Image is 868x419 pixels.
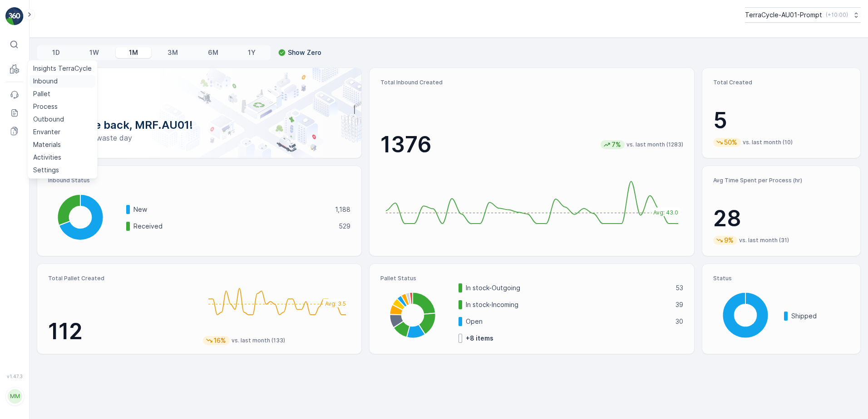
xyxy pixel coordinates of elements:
[8,389,22,404] div: MM
[52,118,347,132] p: Welcome back, MRF.AU01!
[745,7,861,23] button: TerraCycle-AU01-Prompt(+10:00)
[611,140,622,149] p: 7%
[380,275,683,282] p: Pallet Status
[713,275,849,282] p: Status
[466,334,493,343] p: + 8 items
[28,390,76,412] p: [EMAIL_ADDRESS][PERSON_NAME][DOMAIN_NAME]
[232,337,285,344] p: vs. last month (133)
[676,317,683,326] p: 30
[743,139,793,146] p: vs. last month (10)
[28,381,76,390] p: MRF.AU01
[48,177,350,184] p: Inbound Status
[739,237,789,244] p: vs. last month (31)
[129,48,138,57] p: 1M
[52,48,60,57] p: 1D
[48,318,196,345] p: 112
[380,79,683,86] p: Total Inbound Created
[5,374,24,379] span: v 1.47.3
[248,48,256,57] p: 1Y
[713,107,849,134] p: 5
[713,177,849,184] p: Avg Time Spent per Process (hr)
[5,7,24,25] img: logo
[380,131,432,158] p: 1376
[208,48,218,57] p: 6M
[676,300,683,309] p: 39
[723,236,735,245] p: 9%
[791,312,849,321] p: Shipped
[466,300,669,309] p: In stock-Incoming
[826,11,848,19] p: ( +10:00 )
[745,10,822,19] p: TerraCycle-AU01-Prompt
[133,205,329,214] p: New
[335,205,350,214] p: 1,188
[676,283,683,292] p: 53
[339,222,350,231] p: 529
[89,48,99,57] p: 1W
[626,141,683,148] p: vs. last month (1283)
[723,138,738,147] p: 50%
[713,205,849,232] p: 28
[133,222,333,231] p: Received
[713,79,849,86] p: Total Created
[52,132,347,143] p: Have a zero-waste day
[288,48,321,57] p: Show Zero
[466,283,669,292] p: In stock-Outgoing
[466,317,669,326] p: Open
[48,275,196,282] p: Total Pallet Created
[21,41,30,48] p: ⌘B
[5,381,24,412] button: MM
[168,48,178,57] p: 3M
[213,336,227,345] p: 16%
